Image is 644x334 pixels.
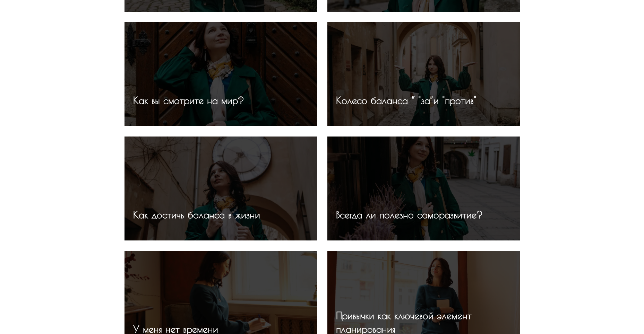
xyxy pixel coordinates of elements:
a: Как вы смотрите на мир? [133,95,244,106]
a: Как достичь баланса в жизни [133,209,260,220]
a: Всегда ли полезно саморазвитие? [336,209,483,220]
a: Колесо баланса “ "за”и "против" [336,95,476,106]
